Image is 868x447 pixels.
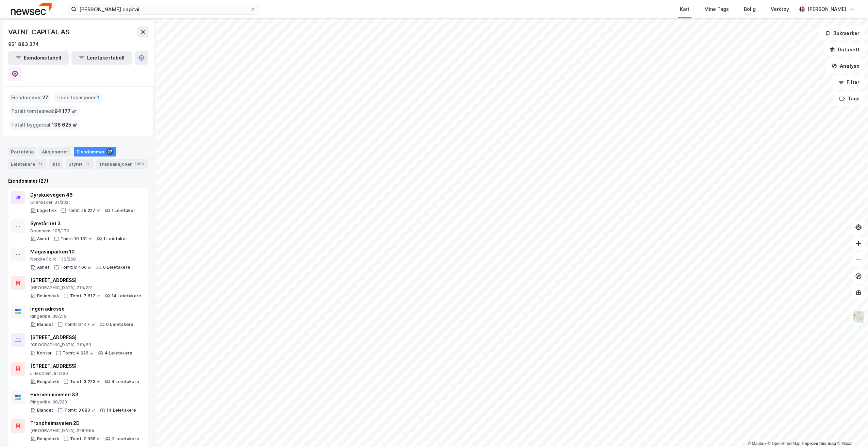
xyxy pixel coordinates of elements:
div: Blandet [37,322,53,327]
div: 921 883 374 [8,40,39,48]
div: Blandet [37,408,53,413]
div: Magasinparken 10 [30,248,130,256]
div: Eiendommer (27) [8,177,148,185]
div: Tomt: 6 147 ㎡ [64,322,95,327]
div: Tomt: 10 131 ㎡ [61,236,93,242]
iframe: Chat Widget [834,414,868,447]
img: Z [852,311,865,324]
div: 4 Leietakere [105,350,132,356]
div: [GEOGRAPHIC_DATA], 210/60 [30,342,132,348]
div: Tomt: 2 958 ㎡ [70,436,101,442]
span: 94 177 ㎡ [54,107,77,115]
div: Kontor [37,350,52,356]
div: 27 [106,148,114,155]
div: Bolig [744,5,756,13]
div: 1 Leietaker [112,208,135,213]
div: Annet [37,236,50,242]
div: Logistikk [37,208,57,213]
div: Ullensaker, 31/2021 [30,200,135,205]
div: Portefølje [8,147,36,156]
div: Eiendommer [74,147,116,156]
span: 138 625 ㎡ [52,121,77,129]
input: Søk på adresse, matrikkel, gårdeiere, leietakere eller personer [77,4,250,14]
div: 14 Leietakere [112,293,141,299]
div: Kart [680,5,689,13]
div: [PERSON_NAME] [807,5,846,13]
img: newsec-logo.f6e21ccffca1b3a03d2d.png [11,3,52,15]
div: Dyrskuevegen 46 [30,191,135,199]
div: [STREET_ADDRESS] [30,362,139,370]
div: 14 Leietakere [106,408,136,413]
div: Totalt tomteareal : [9,106,79,117]
a: Mapbox [748,441,766,446]
div: 0 Leietakere [106,322,133,327]
div: [STREET_ADDRESS] [30,276,141,284]
div: Annet [37,265,50,270]
div: Ringerike, 38/223 [30,399,136,405]
div: Tomt: 3 223 ㎡ [70,379,101,384]
span: 27 [42,94,48,102]
div: [STREET_ADDRESS] [30,333,132,342]
div: 1 Leietaker [103,236,127,242]
button: Bokmerker [819,27,865,40]
a: Improve this map [802,441,836,446]
div: 3 [84,161,91,167]
button: Analyse [826,59,865,73]
div: Eiendommer : [9,92,51,103]
div: Boligblokk [37,293,59,299]
button: Datasett [824,43,865,56]
button: Filter [833,76,865,89]
div: Trondheimsveien 2D [30,419,139,427]
div: Drammen, 105/170 [30,228,127,234]
div: Leide lokasjoner : [54,92,102,103]
div: Syretårnet 3 [30,219,127,228]
div: Hvervenmoveien 33 [30,391,136,399]
div: [GEOGRAPHIC_DATA], 215/231 [30,285,141,291]
div: Lillestrøm, 81/260 [30,371,139,376]
div: Mine Tags [704,5,729,13]
a: OpenStreetMap [768,441,801,446]
div: 71 [36,161,43,167]
button: Eiendomstabell [8,51,69,65]
div: Leietakere [8,159,46,169]
div: Boligblokk [37,379,59,384]
div: VATNE CAPITAL AS [8,27,71,37]
div: 4 Leietakere [112,379,139,384]
span: 1 [97,94,99,102]
div: Tomt: 7 617 ㎡ [70,293,101,299]
div: Aksjonærer [39,147,71,156]
div: Kontrollprogram for chat [834,414,868,447]
div: Nordre Follo, 136/268 [30,256,130,262]
div: Tomt: 8 460 ㎡ [61,265,92,270]
div: Totalt byggareal : [9,119,80,130]
button: Leietakertabell [71,51,132,65]
div: Tomt: 4 926 ㎡ [63,350,94,356]
div: 1056 [133,161,146,167]
div: Boligblokk [37,436,59,442]
div: 0 Leietakere [103,265,130,270]
div: Tomt: 3 080 ㎡ [64,408,96,413]
div: Tomt: 25 227 ㎡ [68,208,101,213]
button: Tags [834,92,865,105]
div: Transaksjoner [96,159,148,169]
div: Info [49,159,63,169]
div: Verktøy [771,5,789,13]
div: 3 Leietakere [112,436,139,442]
div: [GEOGRAPHIC_DATA], 228/655 [30,428,139,433]
div: Ringerike, 38/219 [30,314,133,319]
div: Styret [66,159,94,169]
div: Ingen adresse [30,305,133,313]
